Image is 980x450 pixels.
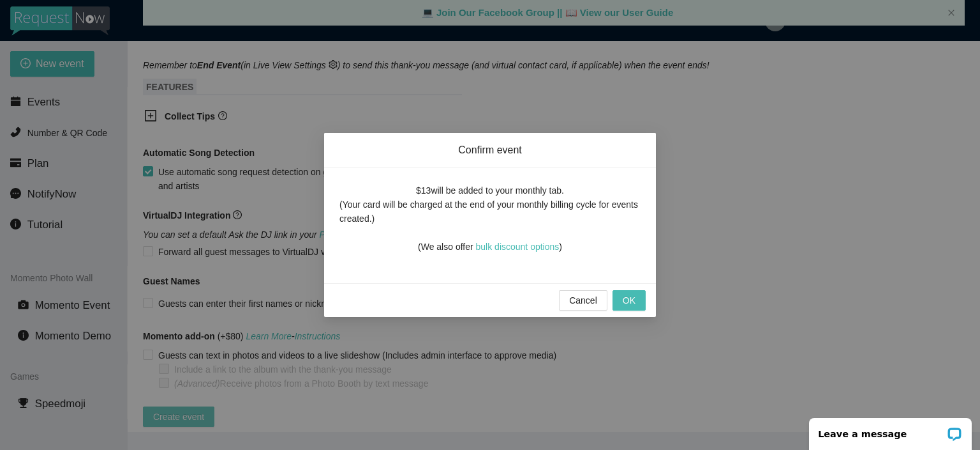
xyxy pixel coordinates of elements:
span: Confirm event [339,143,641,157]
div: $13 will be added to your monthly tab. [416,183,564,198]
div: (We also offer ) [418,226,562,254]
iframe: LiveChat chat widget [801,410,980,450]
a: bulk discount options [476,242,560,252]
button: OK [612,290,646,311]
span: Cancel [569,293,597,307]
span: OK [623,293,635,307]
button: Cancel [559,290,607,311]
div: (Your card will be charged at the end of your monthly billing cycle for events created.) [339,198,641,226]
